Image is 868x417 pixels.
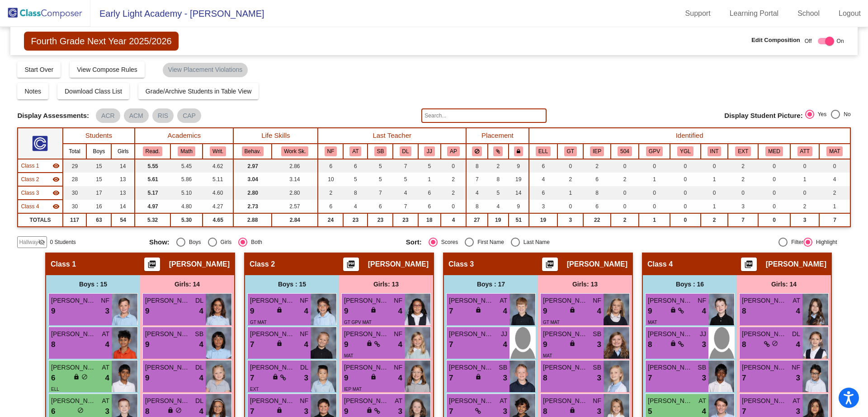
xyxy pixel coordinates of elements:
span: [PERSON_NAME] [449,296,494,305]
span: 4 [503,305,507,317]
span: NF [300,296,308,305]
th: Students [63,128,135,144]
a: Logout [831,6,868,21]
span: AT [793,296,800,305]
span: Fourth Grade Next Year 2025/2026 [24,32,178,51]
td: Michael Herren - No Class Name [18,200,62,213]
th: Naomi Foreman [318,144,343,159]
th: Keep away students [466,144,488,159]
td: 6 [318,159,343,173]
td: 30 [63,186,87,200]
span: Sort: [406,238,422,246]
th: Placement [466,128,528,144]
td: 4 [466,186,488,200]
span: Class 2 [21,175,39,183]
a: Support [678,6,718,21]
td: 28 [63,173,87,186]
td: 22 [583,213,611,227]
td: 5.45 [170,159,203,173]
span: Display Assessments: [17,112,89,120]
td: 0 [670,213,700,227]
div: First Name [474,238,504,246]
th: Stacey Blank [368,144,393,159]
div: Boys : 17 [444,275,538,293]
button: Print Students Details [144,258,160,271]
span: 9 [51,305,55,317]
button: YGL [677,146,693,156]
td: 1 [701,173,728,186]
td: 0 [639,200,670,213]
td: 0 [557,159,583,173]
th: English Language Learner [529,144,558,159]
td: 2.84 [272,213,318,227]
button: Print Students Details [343,258,359,271]
td: 0 [639,159,670,173]
mat-radio-group: Select an option [406,238,656,247]
td: 8 [466,200,488,213]
td: 1 [557,186,583,200]
span: Hallway [19,238,38,246]
td: 2.88 [233,213,272,227]
td: 2 [728,159,758,173]
mat-radio-group: Select an option [805,110,851,122]
button: View Compose Rules [70,61,145,78]
td: 3.04 [233,173,272,186]
td: 5.30 [170,213,203,227]
td: 5 [368,159,393,173]
td: 19 [509,173,529,186]
td: 4.65 [203,213,233,227]
td: 8 [466,159,488,173]
span: Notes [24,88,41,95]
div: Girls: 13 [538,275,632,293]
td: 4 [488,200,509,213]
td: 2 [583,159,611,173]
td: 13 [111,173,135,186]
td: 5.55 [135,159,170,173]
span: [PERSON_NAME] [543,296,588,305]
td: 0 [670,159,700,173]
mat-chip: RIS [152,108,174,123]
span: Display Student Picture: [724,112,802,120]
mat-icon: picture_as_pdf [345,260,356,272]
button: AP [447,146,460,156]
td: Matika Sumsion - No Class Name [18,173,62,186]
th: Janeil Jones [418,144,441,159]
td: 5.32 [135,213,170,227]
mat-icon: visibility [52,203,60,210]
td: 1 [819,200,850,213]
div: Scores [438,238,458,246]
span: 9 [250,305,254,317]
button: MAT [826,146,843,156]
button: DL [400,146,412,156]
td: 5.11 [203,173,233,186]
mat-icon: picture_as_pdf [544,260,555,272]
td: 0 [758,200,790,213]
td: 9 [509,159,529,173]
span: Class 3 [448,260,474,269]
div: Boys : 15 [245,275,339,293]
th: Chronic Absences [790,144,819,159]
span: [PERSON_NAME] [368,260,429,269]
td: 0 [670,173,700,186]
div: Girls [217,238,232,246]
th: Medical Needs [758,144,790,159]
td: 6 [368,200,393,213]
div: Yes [814,110,827,118]
td: 2.97 [233,159,272,173]
td: 7 [368,186,393,200]
td: 3 [529,200,558,213]
div: Girls: 14 [140,275,234,293]
td: 2 [488,159,509,173]
td: 7 [466,173,488,186]
button: JJ [424,146,435,156]
td: 0 [758,173,790,186]
button: Print Students Details [741,258,757,271]
td: 3.14 [272,173,318,186]
span: [PERSON_NAME] [169,260,230,269]
td: 17 [86,186,111,200]
th: Gifted and Talented [557,144,583,159]
button: 504 [618,146,632,156]
td: 5.17 [135,186,170,200]
th: Abby Plaga [441,144,466,159]
td: 6 [343,159,368,173]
